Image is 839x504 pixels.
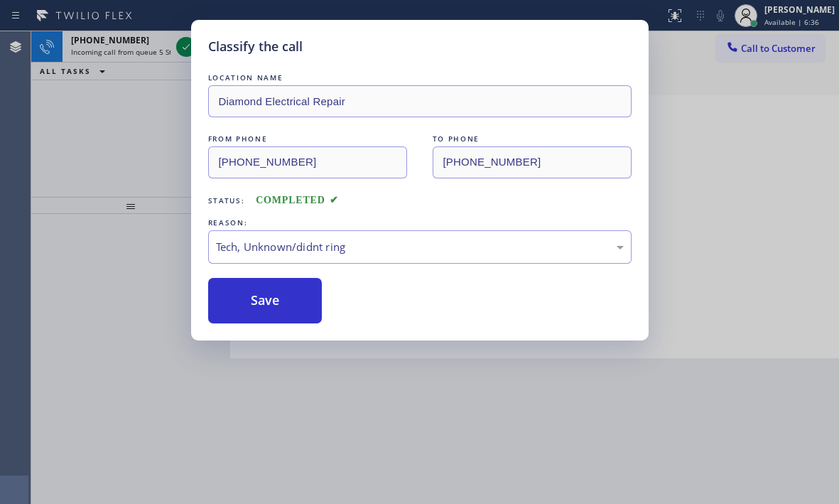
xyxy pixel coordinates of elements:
input: To phone [433,146,632,178]
span: COMPLETED [256,195,338,205]
div: REASON: [208,215,632,230]
input: From phone [208,146,407,178]
div: FROM PHONE [208,132,407,146]
div: TO PHONE [433,132,632,146]
span: Status: [208,195,245,205]
h5: Classify the call [208,37,303,56]
div: LOCATION NAME [208,70,632,85]
div: Tech, Unknown/didnt ring [216,239,624,255]
button: Save [208,278,323,323]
